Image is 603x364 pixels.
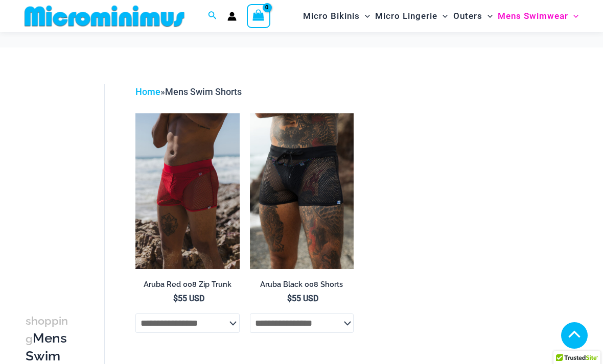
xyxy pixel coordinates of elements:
a: Aruba Red 008 Zip Trunk [135,280,240,293]
a: Micro LingerieMenu ToggleMenu Toggle [373,3,450,29]
span: Micro Lingerie [375,3,437,29]
a: Aruba Black 008 Shorts 01Aruba Black 008 Shorts 02Aruba Black 008 Shorts 02 [250,113,354,269]
span: Outers [453,3,482,29]
iframe: TrustedSite Certified [26,76,118,280]
a: Micro BikinisMenu ToggleMenu Toggle [300,3,373,29]
a: Home [135,86,160,97]
img: MM SHOP LOGO FLAT [20,5,189,28]
span: $ [173,294,178,303]
span: Micro Bikinis [303,3,360,29]
a: Aruba Red 008 Zip Trunk 05Aruba Red 008 Zip Trunk 04Aruba Red 008 Zip Trunk 04 [135,113,240,269]
a: Aruba Black 008 Shorts [250,280,354,293]
h2: Aruba Black 008 Shorts [250,280,354,289]
img: Aruba Red 008 Zip Trunk 05 [135,113,240,269]
h2: Aruba Red 008 Zip Trunk [135,280,240,289]
a: View Shopping Cart, empty [247,4,270,28]
nav: Site Navigation [299,2,583,31]
span: $ [287,294,292,303]
span: shopping [26,314,68,345]
span: Mens Swimwear [498,3,568,29]
span: » [135,86,242,97]
a: OutersMenu ToggleMenu Toggle [451,3,495,29]
span: Menu Toggle [437,3,448,29]
span: Menu Toggle [568,3,578,29]
span: Menu Toggle [482,3,493,29]
a: Search icon link [208,10,217,22]
span: Menu Toggle [360,3,370,29]
span: Mens Swim Shorts [165,86,242,97]
a: Mens SwimwearMenu ToggleMenu Toggle [495,3,581,29]
bdi: 55 USD [287,294,318,303]
a: Account icon link [227,12,237,21]
img: Aruba Black 008 Shorts 01 [250,113,354,269]
bdi: 55 USD [173,294,204,303]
